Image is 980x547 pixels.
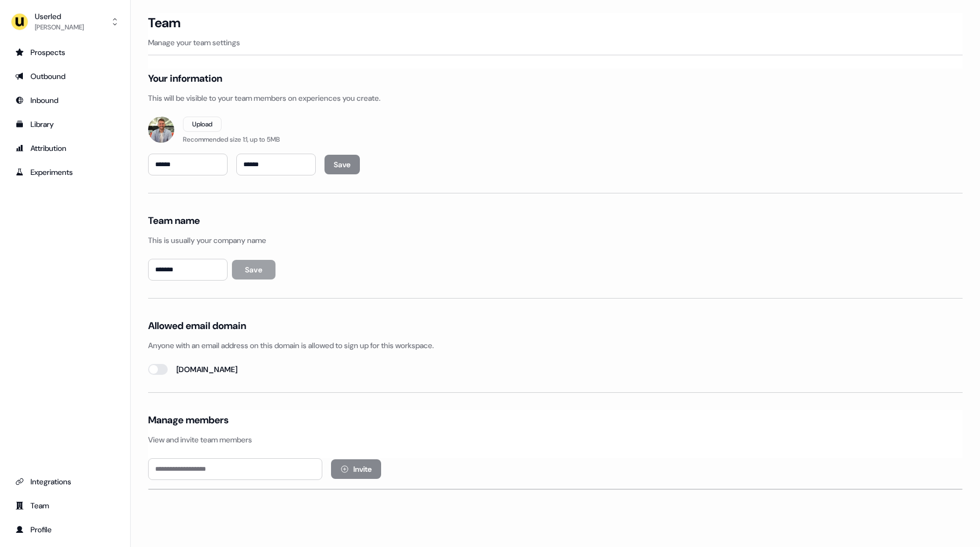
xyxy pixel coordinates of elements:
[15,143,115,154] div: Attribution
[148,117,174,143] img: eyJ0eXBlIjoicHJveHkiLCJzcmMiOiJodHRwczovL2ltYWdlcy5jbGVyay5kZXYvb2F1dGhfZ29vZ2xlL2ltZ18ydlhmdEFxN...
[9,521,121,538] a: Go to profile
[9,68,121,85] a: Go to outbound experience
[176,364,237,375] label: [DOMAIN_NAME]
[15,47,115,58] div: Prospects
[9,163,121,181] a: Go to experiments
[15,119,115,130] div: Library
[15,95,115,106] div: Inbound
[9,44,121,61] a: Go to prospects
[232,260,275,279] button: Save
[148,235,963,246] p: This is usually your company name
[148,72,222,85] h4: Your information
[15,476,115,487] div: Integrations
[183,117,222,132] button: Upload
[15,167,115,178] div: Experiments
[9,9,121,35] button: Userled[PERSON_NAME]
[9,116,121,133] a: Go to templates
[148,93,963,104] p: This will be visible to your team members on experiences you create.
[148,340,963,351] p: Anyone with an email address on this domain is allowed to sign up for this workspace.
[183,134,280,145] div: Recommended size 1:1, up to 5MB
[148,37,963,48] p: Manage your team settings
[9,473,121,490] a: Go to integrations
[15,500,115,511] div: Team
[35,11,84,22] div: Userled
[148,319,246,332] h4: Allowed email domain
[148,434,963,445] p: View and invite team members
[15,71,115,82] div: Outbound
[35,22,84,33] div: [PERSON_NAME]
[9,497,121,514] a: Go to team
[15,524,115,535] div: Profile
[148,414,229,427] h4: Manage members
[9,92,121,109] a: Go to Inbound
[9,139,121,157] a: Go to attribution
[148,214,200,227] h4: Team name
[148,15,180,31] h3: Team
